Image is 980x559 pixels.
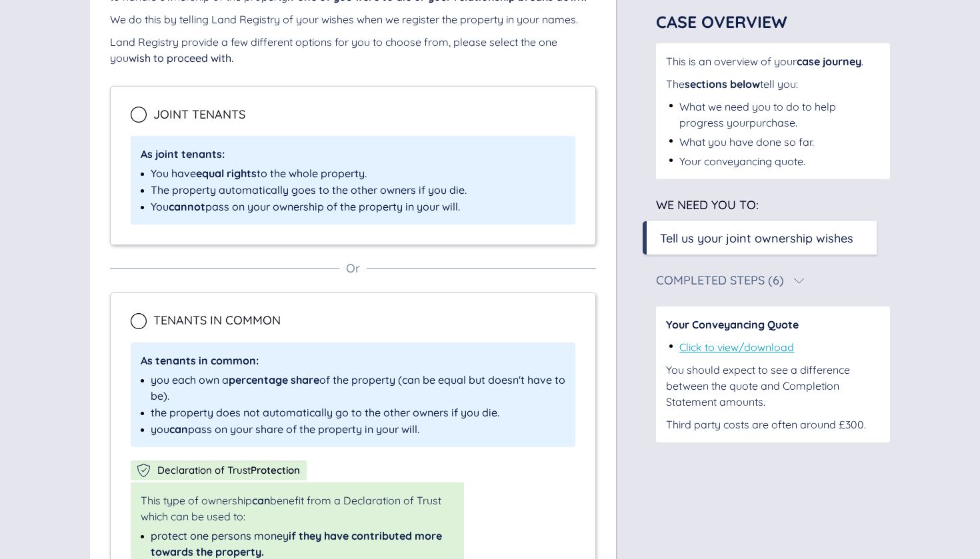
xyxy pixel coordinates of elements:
[660,229,853,247] div: Tell us your joint ownership wishes
[141,352,565,368] span: As tenants in common:
[685,77,760,91] span: sections below
[110,11,596,27] div: We do this by telling Land Registry of your wishes when we register the property in your names.
[656,275,784,286] div: Completed Steps (6)
[656,197,759,213] span: We need you to:
[679,340,794,354] a: Click to view/download
[141,146,467,162] span: As joint tenants:
[151,199,460,215] span: You pass on your ownership of the property in your will.
[153,107,245,122] span: Joint tenants
[157,464,300,476] span: Declaration of Trust
[679,153,805,169] div: Your conveyancing quote.
[666,362,880,410] div: You should expect to see a difference between the quote and Completion Statement amounts.
[141,492,454,524] div: This type of ownership benefit from a Declaration of Trust which can be used to:
[252,494,270,507] span: can
[110,34,596,66] div: Land Registry provide a few different options for you to choose from, please select the one you
[151,404,499,420] span: the property does not automatically go to the other owners if you die.
[251,464,300,476] span: Protection
[797,55,861,68] span: case journey
[151,182,467,198] span: The property automatically goes to the other owners if you die.
[151,421,419,437] span: you pass on your share of the property in your will.
[229,373,319,386] span: percentage share
[679,99,880,131] div: What we need you to do to help progress your purchase .
[151,529,442,558] span: if they have contributed more towards the property.
[169,422,188,436] span: can
[169,200,205,213] span: cannot
[666,76,880,92] div: The tell you:
[346,261,360,276] span: Or
[666,53,880,69] div: This is an overview of your .
[679,134,814,150] div: What you have done so far.
[666,416,880,432] div: Third party costs are often around £300.
[666,318,799,331] span: Your Conveyancing Quote
[196,167,257,180] span: equal rights
[151,165,367,181] span: You have to the whole property.
[129,51,233,65] span: wish to proceed with.
[656,11,787,32] span: Case Overview
[153,312,281,328] span: Tenants in common
[151,372,565,404] span: you each own a of the property (can be equal but doesn't have to be).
